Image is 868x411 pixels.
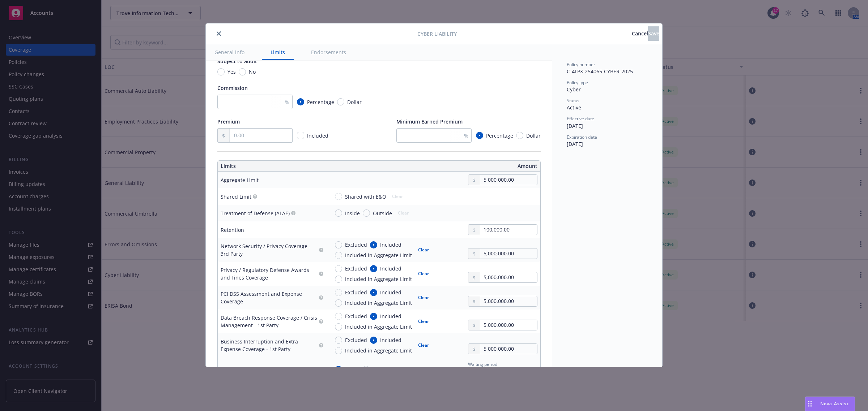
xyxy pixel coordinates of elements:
[227,68,236,75] span: Yes
[221,338,318,353] div: Business Interruption and Extra Expense Coverage - 1st Party
[217,85,248,91] span: Commission
[370,313,377,320] input: Included
[221,242,318,258] div: Network Security / Privacy Coverage - 3rd Party
[335,252,342,259] input: Included in Aggregate Limit
[221,290,318,305] div: PCI DSS Assessment and Expense Coverage
[297,98,304,105] input: Percentage
[335,276,342,283] input: Included in Aggregate Limit
[345,347,412,354] span: Included in Aggregate Limit
[221,266,318,281] div: Privacy / Regulatory Defense Awards and Fines Coverage
[382,161,540,172] th: Amount
[414,245,433,255] button: Clear
[386,364,405,375] button: Clear
[414,316,433,326] button: Clear
[370,241,377,248] input: Included
[335,347,342,354] input: Included in Aggregate Limit
[414,269,433,279] button: Clear
[345,275,412,283] span: Included in Aggregate Limit
[805,397,814,411] div: Drag to move
[468,361,497,367] span: Waiting period
[380,265,401,272] span: Included
[805,397,855,411] button: Nova Assist
[345,193,386,200] span: Shared with E&O
[335,265,342,272] input: Excluded
[335,241,342,248] input: Excluded
[567,116,594,122] span: Effective date
[214,29,223,38] button: close
[217,68,225,75] input: Yes
[335,323,342,330] input: Included in Aggregate Limit
[567,68,633,75] span: C-4LPX-254065-CYBER-2025
[526,132,541,139] span: Dollar
[345,265,367,272] span: Excluded
[632,30,648,37] span: Cancel
[480,175,537,185] input: 0.00
[370,289,377,296] input: Included
[345,299,412,307] span: Included in Aggregate Limit
[567,104,581,111] span: Active
[345,336,367,344] span: Excluded
[480,248,537,259] input: 0.00
[362,366,370,373] input: Days
[380,289,401,296] span: Included
[335,193,342,200] input: Shared with E&O
[221,314,318,329] div: Data Breach Response Coverage / Crisis Management - 1st Party
[396,118,463,125] span: Minimum Earned Premium
[345,312,367,320] span: Excluded
[567,122,583,129] span: [DATE]
[380,336,401,344] span: Included
[464,132,468,139] span: %
[363,209,370,217] input: Outside
[239,68,246,75] input: No
[345,289,367,296] span: Excluded
[380,312,401,320] span: Included
[476,132,483,139] input: Percentage
[480,344,537,354] input: 0.00
[345,251,412,259] span: Included in Aggregate Limit
[345,241,367,248] span: Excluded
[221,209,290,217] div: Treatment of Defense (ALAE)
[285,98,289,106] span: %
[217,58,257,65] span: Subject to audit
[480,320,537,330] input: 0.00
[249,68,256,75] span: No
[370,265,377,272] input: Included
[480,272,537,282] input: 0.00
[373,209,392,217] span: Outside
[262,44,294,60] button: Limits
[307,98,334,106] span: Percentage
[567,134,597,140] span: Expiration date
[335,337,342,344] input: Excluded
[567,86,581,93] span: Cyber
[230,129,292,142] input: 0.00
[218,161,347,172] th: Limits
[307,132,328,139] span: Included
[302,44,355,60] button: Endorsements
[345,365,359,373] span: Hours
[414,293,433,303] button: Clear
[217,118,240,125] span: Premium
[337,98,344,105] input: Dollar
[516,132,523,139] input: Dollar
[373,365,384,373] span: Days
[335,299,342,307] input: Included in Aggregate Limit
[567,61,595,68] span: Policy number
[335,209,342,217] input: Inside
[567,140,583,147] span: [DATE]
[335,366,342,373] input: Hours
[820,401,849,407] span: Nova Assist
[486,132,513,139] span: Percentage
[414,340,433,350] button: Clear
[221,226,244,234] div: Retention
[648,30,659,37] span: Save
[632,26,648,41] button: Cancel
[480,296,537,306] input: 0.00
[206,44,253,60] button: General info
[567,79,588,86] span: Policy type
[221,193,251,200] div: Shared Limit
[347,98,362,106] span: Dollar
[417,30,457,38] span: Cyber Liability
[370,337,377,344] input: Included
[567,98,579,104] span: Status
[345,209,360,217] span: Inside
